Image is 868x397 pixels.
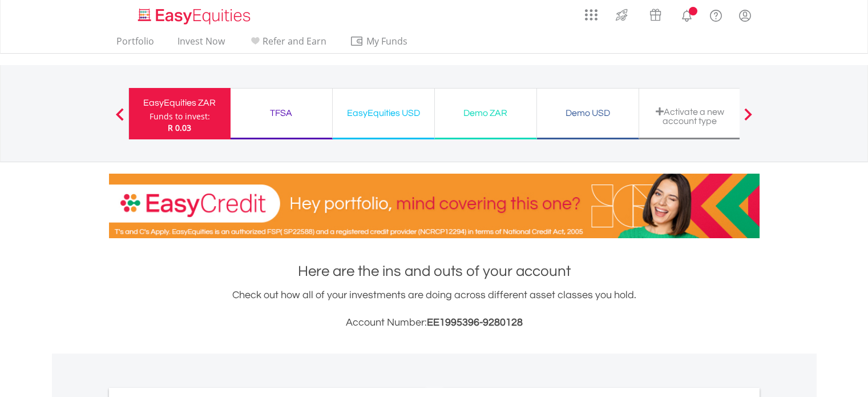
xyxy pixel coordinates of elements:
a: Vouchers [639,3,672,24]
a: Home page [134,3,255,26]
div: EasyEquities USD [340,105,427,121]
h3: Account Number: [109,315,760,331]
a: Portfolio [112,35,159,53]
div: Demo USD [544,105,632,121]
img: vouchers-v2.svg [646,6,665,24]
div: Activate a new account type [646,107,734,126]
a: My Profile [730,3,760,28]
div: EasyEquities ZAR [136,95,224,111]
a: FAQ's and Support [701,3,730,26]
div: TFSA [237,105,325,121]
span: EE1995396-9280128 [427,317,523,328]
div: Check out how all of your investments are doing across different asset classes you hold. [109,287,760,331]
a: AppsGrid [578,3,605,21]
img: EasyCredit Promotion Banner [109,174,760,238]
a: Refer and Earn [244,35,331,53]
img: thrive-v2.svg [612,6,631,24]
span: Refer and Earn [263,35,326,47]
span: My Funds [350,34,425,49]
img: grid-menu-icon.svg [585,9,597,21]
a: Invest Now [173,35,229,53]
div: Demo ZAR [442,105,530,121]
a: Notifications [672,3,701,26]
span: R 0.03 [168,122,191,133]
img: EasyEquities_Logo.png [136,7,255,26]
h1: Here are the ins and outs of your account [109,261,760,282]
div: Funds to invest: [150,111,210,122]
